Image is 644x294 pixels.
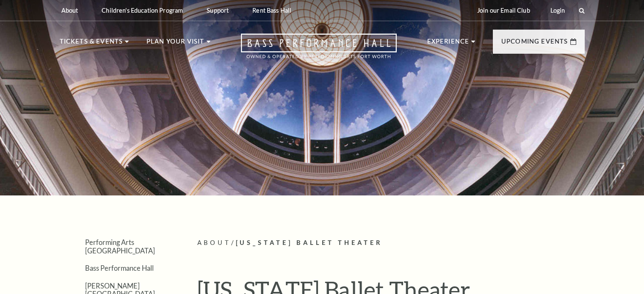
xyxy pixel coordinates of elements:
[85,238,155,254] a: Performing Arts [GEOGRAPHIC_DATA]
[85,264,154,272] a: Bass Performance Hall
[61,7,78,14] p: About
[236,239,383,246] span: [US_STATE] Ballet Theater
[60,36,123,52] p: Tickets & Events
[146,36,205,52] p: Plan Your Visit
[207,7,229,14] p: Support
[102,7,183,14] p: Children's Education Program
[252,7,291,14] p: Rent Bass Hall
[501,36,568,52] p: Upcoming Events
[427,36,470,52] p: Experience
[197,239,231,246] span: About
[197,238,585,248] p: /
